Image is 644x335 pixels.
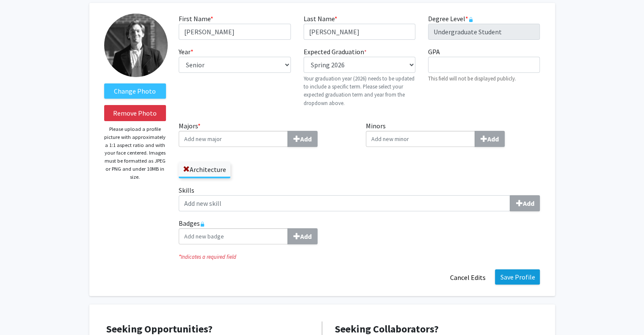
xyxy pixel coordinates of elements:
[179,121,353,147] label: Majors
[287,228,318,244] button: Badges
[304,14,337,24] label: Last Name
[428,75,516,82] small: This field will not be displayed publicly.
[366,121,540,147] label: Minors
[300,135,312,143] b: Add
[104,14,168,77] img: Profile Picture
[179,253,540,261] i: Indicates a required field
[179,185,540,211] label: Skills
[475,131,505,147] button: Minors
[6,297,36,329] iframe: Chat
[428,47,440,57] label: GPA
[179,47,193,57] label: Year
[287,131,318,147] button: Majors*
[104,125,166,181] p: Please upload a profile picture with approximately a 1:1 aspect ratio and with your face centered...
[104,83,166,99] label: ChangeProfile Picture
[522,199,534,208] b: Add
[444,269,491,285] button: Cancel Edits
[179,218,540,244] label: Badges
[300,232,312,241] b: Add
[179,131,288,147] input: Majors*Add
[510,195,540,211] button: Skills
[366,131,475,147] input: MinorsAdd
[179,228,288,244] input: BadgesAdd
[428,14,473,24] label: Degree Level
[468,17,473,22] svg: This information is provided and automatically updated by the University of Kentucky and is not e...
[487,135,499,143] b: Add
[495,269,540,285] button: Save Profile
[179,195,510,211] input: SkillsAdd
[104,105,166,121] button: Remove Photo
[304,75,415,107] p: Your graduation year (2026) needs to be updated to include a specific term. Please select your ex...
[179,14,213,24] label: First Name
[304,47,367,57] label: Expected Graduation
[179,162,230,177] label: Architecture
